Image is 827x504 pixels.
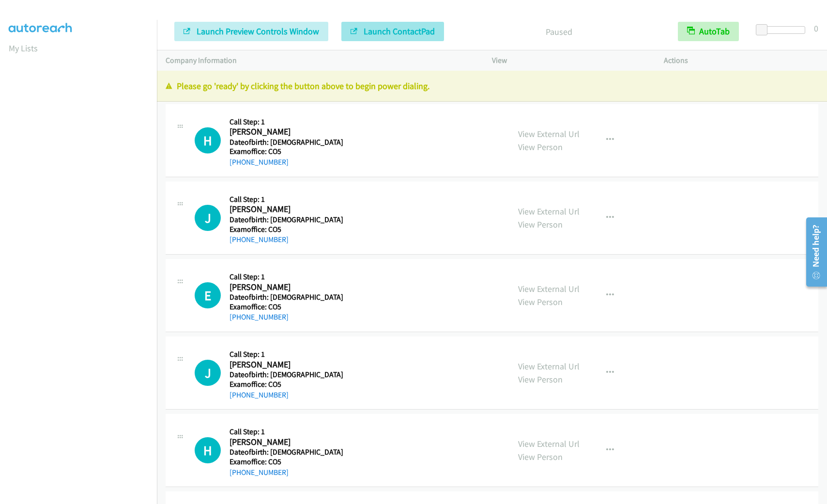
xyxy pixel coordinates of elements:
[230,147,343,156] h5: Examoffice: CO5
[230,447,343,457] h5: Dateofbirth: [DEMOGRAPHIC_DATA]
[341,22,444,41] button: Launch ContactPad
[230,137,343,147] h5: Dateofbirth: [DEMOGRAPHIC_DATA]
[195,282,221,308] div: The call is yet to be attempted
[678,22,739,41] button: AutoTab
[230,380,343,389] h5: Examoffice: CO5
[518,296,563,307] a: View Person
[230,302,343,312] h5: Examoffice: CO5
[230,359,305,370] h2: [PERSON_NAME]
[195,205,221,231] div: The call is yet to be attempted
[230,235,289,244] a: [PHONE_NUMBER]
[799,214,827,290] iframe: Resource Center
[195,282,221,308] h1: E
[230,282,305,293] h2: [PERSON_NAME]
[518,438,580,449] a: View External Url
[195,437,221,463] h1: H
[518,374,563,385] a: View Person
[230,157,289,167] a: [PHONE_NUMBER]
[230,457,343,467] h5: Examoffice: CO5
[195,127,221,153] h1: H
[230,126,305,137] h2: [PERSON_NAME]
[230,117,343,127] h5: Call Step: 1
[230,390,289,399] a: [PHONE_NUMBER]
[518,219,563,230] a: View Person
[457,25,660,38] p: Paused
[230,427,343,437] h5: Call Step: 1
[518,128,580,139] a: View External Url
[195,205,221,231] h1: J
[518,141,563,153] a: View Person
[230,370,343,380] h5: Dateofbirth: [DEMOGRAPHIC_DATA]
[492,55,646,66] p: View
[9,43,38,54] a: My Lists
[230,350,343,359] h5: Call Step: 1
[230,225,343,234] h5: Examoffice: CO5
[364,26,435,37] span: Launch ContactPad
[195,360,221,386] div: The call is yet to be attempted
[195,360,221,386] h1: J
[195,437,221,463] div: The call is yet to be attempted
[166,79,818,92] p: Please go 'ready' by clicking the button above to begin power dialing.
[230,272,343,282] h5: Call Step: 1
[518,361,580,372] a: View External Url
[230,312,289,321] a: [PHONE_NUMBER]
[230,468,289,477] a: [PHONE_NUMBER]
[814,22,818,35] div: 0
[761,26,805,34] div: Delay between calls (in seconds)
[174,22,328,41] button: Launch Preview Controls Window
[230,215,343,225] h5: Dateofbirth: [DEMOGRAPHIC_DATA]
[664,55,818,66] p: Actions
[230,292,343,302] h5: Dateofbirth: [DEMOGRAPHIC_DATA]
[230,437,305,448] h2: [PERSON_NAME]
[230,204,305,215] h2: [PERSON_NAME]
[195,127,221,153] div: The call is yet to be attempted
[518,283,580,294] a: View External Url
[166,55,475,66] p: Company Information
[230,195,343,204] h5: Call Step: 1
[197,26,319,37] span: Launch Preview Controls Window
[518,206,580,217] a: View External Url
[518,451,563,462] a: View Person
